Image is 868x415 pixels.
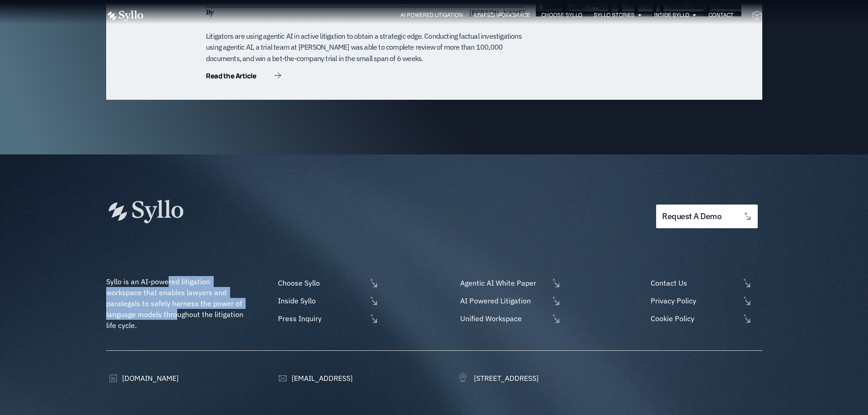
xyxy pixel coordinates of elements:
a: [EMAIL_ADDRESS] [276,373,353,384]
a: Syllo Stories [594,11,635,19]
a: Agentic AI White Paper [458,277,561,288]
a: Cookie Policy [648,313,762,324]
img: white logo [106,10,144,21]
span: Cookie Policy [648,313,740,324]
span: Unified Workspace [458,313,549,324]
a: Inside Syllo [654,11,689,19]
span: Choose Syllo [276,277,367,288]
a: AI Powered Litigation [458,295,561,306]
a: [DOMAIN_NAME] [106,373,179,384]
span: Inside Syllo [276,295,367,306]
a: Unified Workspace [458,313,561,324]
span: Agentic AI White Paper [458,277,549,288]
a: Unified Workspace [474,11,530,19]
span: [EMAIL_ADDRESS] [289,373,353,384]
a: Inside Syllo [276,295,379,306]
span: Contact Us [648,277,740,288]
nav: Menu [162,11,734,20]
span: request a demo [662,212,721,221]
span: AI Powered Litigation [458,295,549,306]
a: [STREET_ADDRESS] [458,373,539,384]
a: Choose Syllo [276,277,379,288]
a: Contact [709,11,734,19]
span: Press Inquiry [276,313,367,324]
a: Choose Syllo [541,11,582,19]
span: Privacy Policy [648,295,740,306]
div: Litigators are using agentic AI in active litigation to obtain a strategic edge. Conducting factu... [206,31,525,64]
a: Privacy Policy [648,295,762,306]
a: Read the Article [206,72,281,82]
span: Syllo is an AI-powered litigation workspace that enables lawyers and paralegals to safely harness... [106,277,245,330]
a: Press Inquiry [276,313,379,324]
div: Menu Toggle [162,11,734,20]
span: Read the Article [206,72,256,79]
a: request a demo [656,205,757,229]
span: [STREET_ADDRESS] [472,373,539,384]
a: Contact Us [648,277,762,288]
a: AI Powered Litigation [401,11,463,19]
span: [DOMAIN_NAME] [120,373,179,384]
